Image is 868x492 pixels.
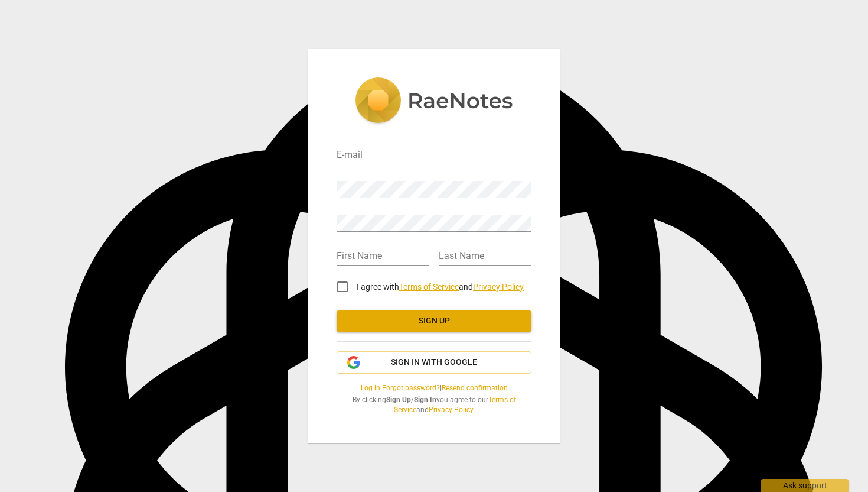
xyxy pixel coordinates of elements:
[337,395,531,415] span: By clicking / you agree to our and .
[337,383,531,393] span: | |
[361,384,380,392] a: Log in
[337,310,531,332] button: Sign up
[382,384,440,392] a: Forgot password?
[357,282,524,292] span: I agree with and
[442,384,508,392] a: Resend confirmation
[399,282,459,292] a: Terms of Service
[337,351,531,374] button: Sign in with Google
[429,406,473,414] a: Privacy Policy
[346,315,522,327] span: Sign up
[414,396,436,404] b: Sign In
[391,357,477,368] span: Sign in with Google
[394,396,516,414] a: Terms of Service
[355,77,513,126] img: 5ac2273c67554f335776073100b6d88f.svg
[386,396,411,404] b: Sign Up
[473,282,524,292] a: Privacy Policy
[761,479,849,492] div: Ask support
